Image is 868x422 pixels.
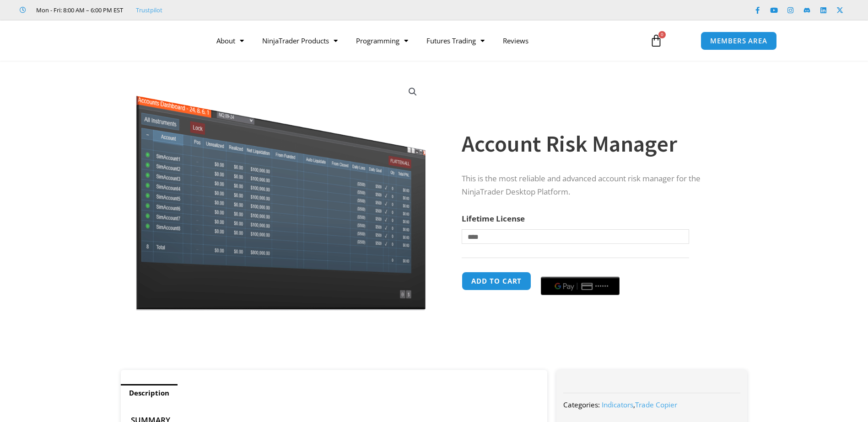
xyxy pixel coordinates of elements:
span: Mon - Fri: 8:00 AM – 6:00 PM EST [34,5,123,16]
a: About [207,30,253,51]
a: NinjaTrader Products [253,30,347,51]
text: •••••• [595,283,609,290]
button: Add to cart [462,272,531,290]
a: Reviews [494,30,538,51]
img: LogoAI | Affordable Indicators – NinjaTrader [91,24,189,57]
a: 0 [636,27,676,54]
a: Clear options [462,248,476,255]
a: Indicators [602,400,633,409]
p: This is the most reliable and advanced account risk manager for the NinjaTrader Desktop Platform. [462,172,729,199]
a: View full-screen image gallery [404,84,421,100]
span: MEMBERS AREA [710,37,767,44]
span: Categories: [563,400,600,409]
a: Futures Trading [417,30,494,51]
iframe: Secure payment input frame [539,270,621,271]
a: Description [121,384,178,402]
a: Trade Copier [635,400,677,409]
a: Programming [347,30,417,51]
img: Screenshot 2024-08-26 15462845454 [134,77,428,311]
a: MEMBERS AREA [701,32,777,50]
span: 0 [658,31,666,38]
nav: Menu [207,30,639,51]
button: Buy with GPay [541,277,620,295]
span: , [602,400,677,409]
h1: Account Risk Manager [462,128,729,160]
label: Lifetime License [462,213,525,224]
a: Trustpilot [136,5,162,16]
